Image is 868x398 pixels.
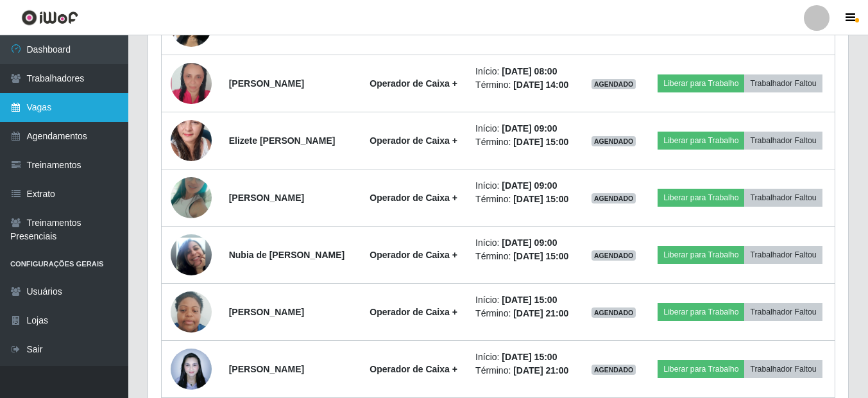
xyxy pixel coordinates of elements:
li: Término: [475,193,574,206]
button: Trabalhador Faltou [744,132,822,150]
li: Término: [475,250,574,263]
span: AGENDADO [591,307,636,318]
strong: [PERSON_NAME] [229,193,304,203]
strong: [PERSON_NAME] [229,307,304,317]
img: 1742846870859.jpeg [171,342,212,396]
time: [DATE] 15:00 [513,194,568,204]
li: Término: [475,364,574,377]
img: 1745067643988.jpeg [171,53,212,114]
li: Início: [475,293,574,307]
button: Liberar para Trabalho [658,74,744,92]
button: Trabalhador Faltou [744,246,822,264]
li: Início: [475,179,574,193]
strong: Operador de Caixa + [370,250,457,260]
li: Início: [475,350,574,364]
strong: Operador de Caixa + [370,364,457,374]
strong: [PERSON_NAME] [229,78,304,89]
button: Trabalhador Faltou [744,189,822,207]
time: [DATE] 14:00 [513,80,568,90]
time: [DATE] 09:00 [502,180,557,191]
strong: Nubia de [PERSON_NAME] [229,250,345,260]
span: AGENDADO [591,136,636,146]
strong: Operador de Caixa + [370,307,457,317]
button: Liberar para Trabalho [658,246,744,264]
time: [DATE] 15:00 [502,295,557,305]
button: Liberar para Trabalho [658,303,744,321]
span: AGENDADO [591,250,636,261]
strong: Operador de Caixa + [370,193,457,203]
li: Início: [475,122,574,135]
time: [DATE] 21:00 [513,308,568,318]
time: [DATE] 09:00 [502,123,557,134]
li: Término: [475,307,574,320]
button: Trabalhador Faltou [744,74,822,92]
time: [DATE] 15:00 [513,251,568,261]
time: [DATE] 08:00 [502,66,557,76]
li: Início: [475,65,574,78]
span: AGENDADO [591,79,636,89]
img: 1703538078729.jpeg [171,97,212,184]
button: Liberar para Trabalho [658,189,744,207]
time: [DATE] 21:00 [513,365,568,376]
time: [DATE] 09:00 [502,238,557,248]
strong: Elizete [PERSON_NAME] [229,135,336,146]
button: Trabalhador Faltou [744,360,822,378]
time: [DATE] 15:00 [502,352,557,362]
span: AGENDADO [591,365,636,375]
strong: Operador de Caixa + [370,135,457,146]
strong: Operador de Caixa + [370,78,457,89]
strong: [PERSON_NAME] [229,364,304,374]
li: Término: [475,78,574,92]
button: Trabalhador Faltou [744,303,822,321]
img: CoreUI Logo [21,10,78,26]
span: AGENDADO [591,193,636,203]
button: Liberar para Trabalho [658,132,744,150]
img: 1709225632480.jpeg [171,285,212,340]
li: Início: [475,236,574,250]
img: 1724448174908.jpeg [171,157,212,239]
img: 1743966945864.jpeg [171,218,212,291]
time: [DATE] 15:00 [513,137,568,147]
li: Término: [475,135,574,149]
button: Liberar para Trabalho [658,360,744,378]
